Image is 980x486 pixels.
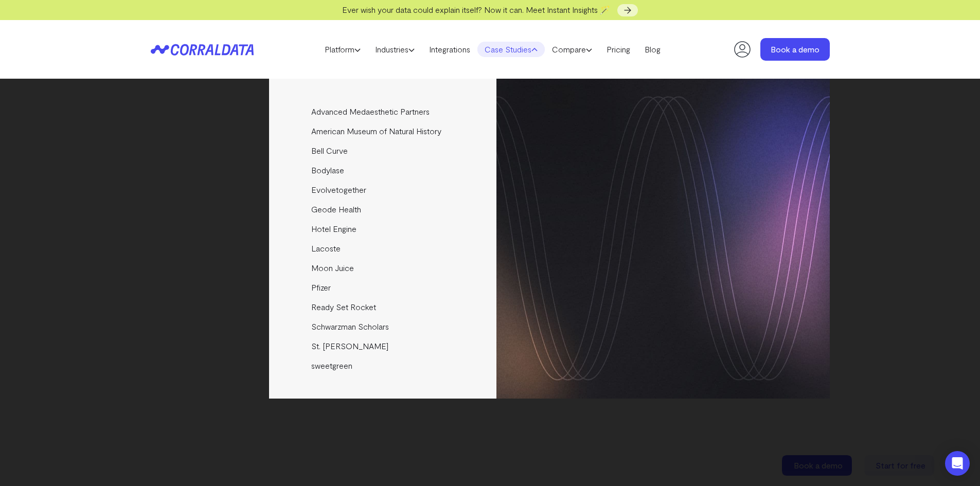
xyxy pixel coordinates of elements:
a: Platform [317,42,368,57]
a: Industries [368,42,422,57]
a: Pricing [599,42,637,57]
a: Case Studies [477,42,545,57]
a: Schwarzman Scholars [269,317,498,336]
a: Lacoste [269,239,498,258]
a: sweetgreen [269,356,498,375]
a: Geode Health [269,200,498,219]
a: St. [PERSON_NAME] [269,336,498,356]
a: Bell Curve [269,141,498,160]
a: Bodylase [269,160,498,180]
a: Hotel Engine [269,219,498,239]
a: Pfizer [269,278,498,297]
a: Integrations [422,42,477,57]
a: American Museum of Natural History [269,121,498,141]
a: Blog [637,42,668,57]
a: Ready Set Rocket [269,297,498,317]
a: Advanced Medaesthetic Partners [269,102,498,121]
div: Open Intercom Messenger [945,451,970,476]
a: Moon Juice [269,258,498,278]
span: Ever wish your data could explain itself? Now it can. Meet Instant Insights 🪄 [342,5,610,14]
a: Book a demo [760,38,830,61]
a: Evolvetogether [269,180,498,200]
a: Compare [545,42,599,57]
